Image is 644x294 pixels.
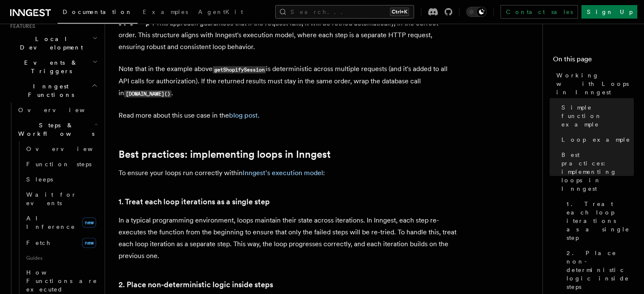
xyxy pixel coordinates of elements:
span: Working with Loops in Inngest [556,71,634,96]
a: Fetchnew [23,234,100,251]
a: 1. Treat each loop iterations as a single step [563,196,634,245]
button: Events & Triggers [7,55,100,79]
span: 2. Place non-deterministic logic inside steps [567,249,634,291]
a: Overview [23,141,100,157]
a: Sleeps [23,172,100,187]
span: new [82,217,96,228]
span: How Functions are executed [26,269,97,293]
span: Fetch [26,239,51,246]
span: Loop example [561,135,630,144]
span: Function steps [26,161,91,168]
p: Read more about this use case in the . [119,110,457,121]
a: Simple function example [558,100,634,132]
a: Sign Up [581,5,637,19]
span: Events & Triggers [7,58,92,75]
span: Local Development [7,35,92,52]
a: Loop example [558,132,634,147]
button: Local Development [7,31,100,55]
p: To ensure your loops run correctly within : [119,167,457,179]
p: In a typical programming environment, loops maintain their state across iterations. In Inngest, e... [119,214,457,262]
a: 2. Place non-deterministic logic inside steps [119,279,273,291]
p: Note that in the example above is deterministic across multiple requests (and it's added to all A... [119,63,457,99]
a: Wait for events [23,187,100,211]
span: 1. Treat each loop iterations as a single step [567,200,634,242]
a: 1. Treat each loop iterations as a single step [119,196,270,208]
a: Overview [15,102,100,118]
a: AI Inferencenew [23,211,100,234]
span: Examples [143,8,188,15]
button: Toggle dark mode [466,7,486,17]
a: Working with Loops in Inngest [553,68,634,100]
a: Inngest's execution model [243,169,323,177]
a: Examples [138,3,193,23]
a: Best practices: implementing loops in Inngest [119,148,331,160]
span: Documentation [63,8,133,15]
button: Search...Ctrl+K [275,5,414,19]
span: Guides [23,251,100,265]
span: new [82,238,96,248]
span: Inngest Functions [7,82,91,99]
button: Steps & Workflows [15,118,100,141]
span: AI Inference [26,215,75,230]
a: Function steps [23,157,100,172]
span: Overview [18,107,105,113]
span: Features [7,23,35,30]
button: Inngest Functions [7,79,100,102]
a: Best practices: implementing loops in Inngest [558,147,634,196]
span: Simple function example [561,103,634,129]
a: Documentation [58,3,138,24]
span: Wait for events [26,191,77,206]
span: Best practices: implementing loops in Inngest [561,151,634,193]
h4: On this page [553,54,634,68]
code: [DOMAIN_NAME]() [124,90,171,97]
span: Overview [26,146,113,152]
kbd: Ctrl+K [390,8,409,16]
a: blog post [229,111,258,119]
span: AgentKit [198,8,243,15]
a: Contact sales [500,5,578,19]
span: Steps & Workflows [15,121,94,138]
span: Sleeps [26,176,53,183]
code: getShopifySession [213,66,266,73]
a: AgentKit [193,3,248,23]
